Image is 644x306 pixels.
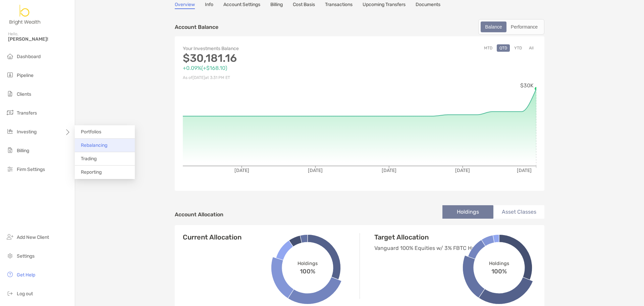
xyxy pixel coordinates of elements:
img: add_new_client icon [6,233,14,241]
h4: Current Allocation [183,233,241,241]
tspan: $30K [520,82,534,89]
img: billing icon [6,146,14,154]
span: [PERSON_NAME]! [8,36,71,42]
img: clients icon [6,90,14,98]
img: transfers icon [6,108,14,117]
a: Transactions [325,2,353,9]
div: segmented control [478,19,544,35]
button: QTD [497,44,510,52]
tspan: [DATE] [455,168,470,173]
a: Info [205,2,213,9]
span: Investing [17,129,37,135]
a: Documents [416,2,440,9]
span: Dashboard [17,54,41,59]
span: Firm Settings [17,167,45,172]
span: Settings [17,253,35,259]
p: Account Balance [175,23,218,31]
img: dashboard icon [6,52,14,60]
div: Balance [481,22,506,32]
span: Rebalancing [81,142,107,148]
h4: Target Allocation [374,233,478,241]
p: Your Investments Balance [183,44,360,53]
p: As of [DATE] at 3:31 PM ET [183,74,360,82]
span: Portfolios [81,129,101,135]
img: investing icon [6,127,14,135]
p: Vanguard 100% Equities w/ 3% FBTC Hedge [374,244,478,252]
span: Clients [17,91,31,97]
img: firm-settings icon [6,165,14,173]
tspan: [DATE] [517,168,532,173]
span: 100% [300,266,315,275]
img: logout icon [6,289,14,297]
span: Add New Client [17,234,49,240]
tspan: [DATE] [234,168,249,173]
a: Cost Basis [293,2,315,9]
span: Billing [17,148,29,154]
img: settings icon [6,252,14,260]
button: YTD [512,44,525,52]
img: get-help icon [6,270,14,278]
a: Overview [175,2,195,9]
span: Holdings [489,260,509,266]
span: 100% [491,266,507,275]
a: Account Settings [223,2,260,9]
div: Performance [507,22,541,32]
span: Log out [17,291,33,297]
button: MTD [481,44,495,52]
p: $30,181.16 [183,54,360,62]
tspan: [DATE] [308,168,323,173]
span: Transfers [17,110,37,116]
span: Pipeline [17,73,34,78]
span: Holdings [298,260,317,266]
span: Trading [81,156,97,162]
p: +0.09% ( +$168.10 ) [183,64,360,72]
span: Get Help [17,272,35,278]
a: Upcoming Transfers [363,2,406,9]
img: Zoe Logo [8,3,42,27]
li: Asset Classes [493,205,544,219]
tspan: [DATE] [382,168,396,173]
span: Reporting [81,169,102,175]
img: pipeline icon [6,71,14,79]
h4: Account Allocation [175,211,223,218]
button: All [526,44,536,52]
li: Holdings [442,205,493,219]
a: Billing [270,2,283,9]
